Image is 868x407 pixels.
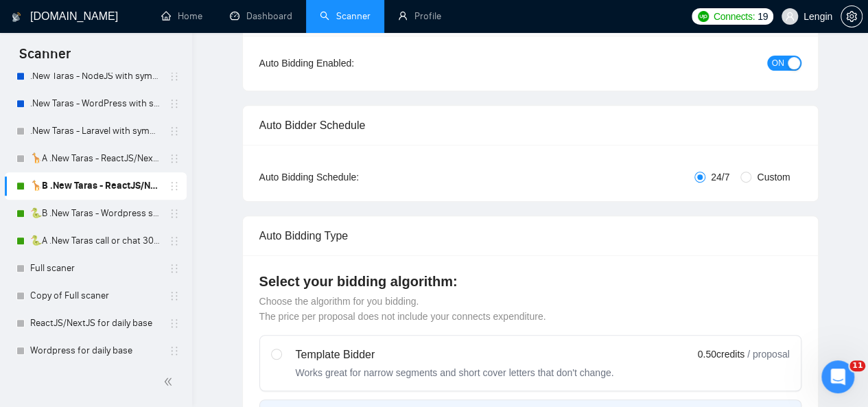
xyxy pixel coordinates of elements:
[772,56,784,71] span: ON
[30,172,161,200] a: 🦒B .New Taras - ReactJS/NextJS rel exp 23/04
[169,98,180,109] span: holder
[259,170,440,185] div: Auto Bidding Schedule:
[747,347,789,361] span: / proposal
[751,170,795,185] span: Custom
[8,44,82,73] span: Scanner
[30,200,161,227] a: 🐍B .New Taras - Wordpress short 23/04
[849,360,865,371] span: 11
[169,71,180,82] span: holder
[30,310,161,337] a: ReactJS/NextJS for daily base
[169,208,180,219] span: holder
[698,11,709,22] img: upwork-logo.png
[30,227,161,255] a: 🐍A .New Taras call or chat 30%view 0 reply 23/04
[12,6,21,28] img: logo
[169,235,180,246] span: holder
[259,272,801,291] h4: Select your bidding algorithm:
[259,216,801,255] div: Auto Bidding Type
[821,360,854,393] iframe: Intercom live chat
[30,255,161,282] a: Full scaner
[841,5,863,27] button: setting
[30,90,161,117] a: .New Taras - WordPress with symbols
[169,153,180,164] span: holder
[320,10,371,22] a: searchScanner
[758,9,768,24] span: 19
[714,9,755,24] span: Connects:
[169,290,180,301] span: holder
[30,282,161,310] a: Copy of Full scaner
[30,337,161,364] a: Wordpress for daily base
[398,10,441,22] a: userProfile
[259,106,801,145] div: Auto Bidder Schedule
[169,318,180,329] span: holder
[30,117,161,145] a: .New Taras - Laravel with symbols
[698,347,744,362] span: 0.50 credits
[785,12,795,21] span: user
[259,56,440,71] div: Auto Bidding Enabled:
[296,347,614,363] div: Template Bidder
[841,11,862,22] span: setting
[705,170,735,185] span: 24/7
[169,263,180,274] span: holder
[296,366,614,380] div: Works great for narrow segments and short cover letters that don't change.
[259,296,546,322] span: Choose the algorithm for you bidding. The price per proposal does not include your connects expen...
[230,10,292,22] a: dashboardDashboard
[169,126,180,137] span: holder
[30,62,161,90] a: .New Taras - NodeJS with symbols
[163,375,177,388] span: double-left
[30,145,161,172] a: 🦒A .New Taras - ReactJS/NextJS usual 23/04
[169,345,180,356] span: holder
[169,181,180,191] span: holder
[841,11,863,22] a: setting
[161,10,202,22] a: homeHome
